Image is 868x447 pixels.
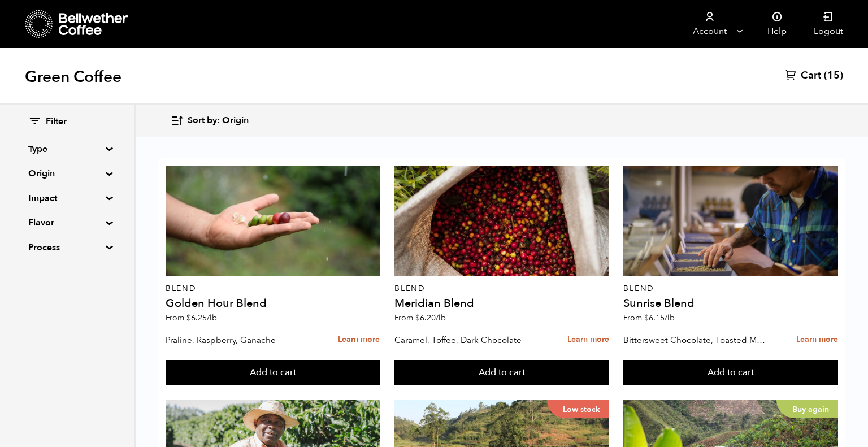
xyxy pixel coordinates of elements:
[28,241,106,254] summary: Process
[394,285,609,293] p: Blend
[415,313,446,323] bdi: 6.20
[567,328,609,352] a: Learn more
[166,332,311,349] p: Praline, Raspberry, Ganache
[25,67,121,87] h1: Green Coffee
[623,360,838,386] button: Add to cart
[394,298,609,309] h4: Meridian Blend
[644,313,675,323] bdi: 6.15
[166,313,217,323] span: From
[394,313,446,323] span: From
[623,313,675,323] span: From
[186,313,191,323] span: $
[188,115,249,127] span: Sort by: Origin
[796,328,838,352] a: Learn more
[623,298,838,309] h4: Sunrise Blend
[207,313,217,323] span: /lb
[166,360,380,386] button: Add to cart
[28,216,106,229] summary: Flavor
[824,69,843,83] span: (15)
[623,285,838,293] p: Blend
[28,142,106,156] summary: Type
[166,285,380,293] p: Blend
[436,313,446,323] span: /lb
[171,107,249,134] button: Sort by: Origin
[28,167,106,180] summary: Origin
[186,313,217,323] bdi: 6.25
[46,116,67,128] span: Filter
[547,400,609,418] p: Low stock
[644,313,649,323] span: $
[415,313,420,323] span: $
[623,332,769,349] p: Bittersweet Chocolate, Toasted Marshmallow, Candied Orange, Praline
[166,298,380,309] h4: Golden Hour Blend
[801,69,821,83] span: Cart
[338,328,380,352] a: Learn more
[785,69,843,83] a: Cart (15)
[776,400,838,418] p: Buy again
[394,360,609,386] button: Add to cart
[665,313,675,323] span: /lb
[28,192,106,205] summary: Impact
[394,332,540,349] p: Caramel, Toffee, Dark Chocolate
